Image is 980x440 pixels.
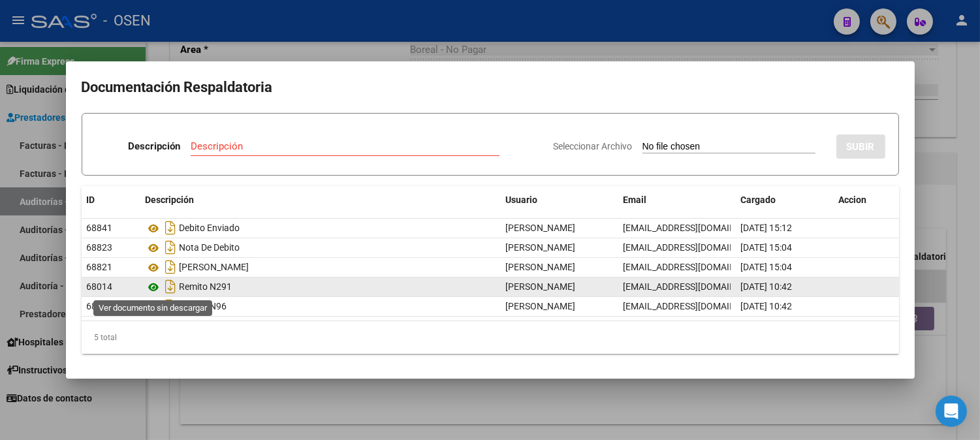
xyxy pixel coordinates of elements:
h2: Documentación Respaldatoria [82,75,899,100]
span: [PERSON_NAME] [506,223,576,233]
span: [DATE] 15:04 [741,262,793,272]
span: [PERSON_NAME] [506,262,576,272]
span: [DATE] 10:42 [741,281,793,292]
div: Open Intercom Messenger [936,396,967,427]
span: Cargado [741,195,776,205]
span: 68841 [87,223,113,233]
span: ID [87,195,95,205]
span: [EMAIL_ADDRESS][DOMAIN_NAME] [624,262,768,272]
datatable-header-cell: Accion [834,186,899,214]
span: 68013 [87,301,113,311]
span: Email [624,195,647,205]
div: Remito N96 [146,296,496,317]
span: [PERSON_NAME] [506,242,576,253]
div: 5 total [82,321,899,354]
div: Debito Enviado [146,217,496,238]
div: Nota De Debito [146,237,496,258]
span: 68823 [87,242,113,253]
span: Usuario [506,195,538,205]
div: [PERSON_NAME] [146,257,496,277]
span: SUBIR [847,141,875,153]
span: [PERSON_NAME] [506,281,576,292]
i: Descargar documento [163,217,180,238]
span: [EMAIL_ADDRESS][DOMAIN_NAME] [624,301,768,311]
span: [DATE] 15:12 [741,223,793,233]
span: Accion [839,195,867,205]
span: Seleccionar Archivo [554,141,633,151]
datatable-header-cell: ID [82,186,140,214]
span: 68821 [87,262,113,272]
span: [PERSON_NAME] [506,301,576,311]
datatable-header-cell: Descripción [140,186,501,214]
i: Descargar documento [163,237,180,258]
span: [EMAIL_ADDRESS][DOMAIN_NAME] [624,223,768,233]
span: [EMAIL_ADDRESS][DOMAIN_NAME] [624,281,768,292]
span: Descripción [146,195,195,205]
span: [DATE] 10:42 [741,301,793,311]
div: Remito N291 [146,276,496,297]
button: SUBIR [836,134,885,159]
i: Descargar documento [163,276,180,297]
datatable-header-cell: Cargado [736,186,834,214]
i: Descargar documento [163,257,180,277]
span: 68014 [87,281,113,292]
span: [DATE] 15:04 [741,242,793,253]
datatable-header-cell: Email [618,186,736,214]
span: [EMAIL_ADDRESS][DOMAIN_NAME] [624,242,768,253]
p: Descripción [128,139,180,154]
i: Descargar documento [163,296,180,317]
datatable-header-cell: Usuario [501,186,618,214]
